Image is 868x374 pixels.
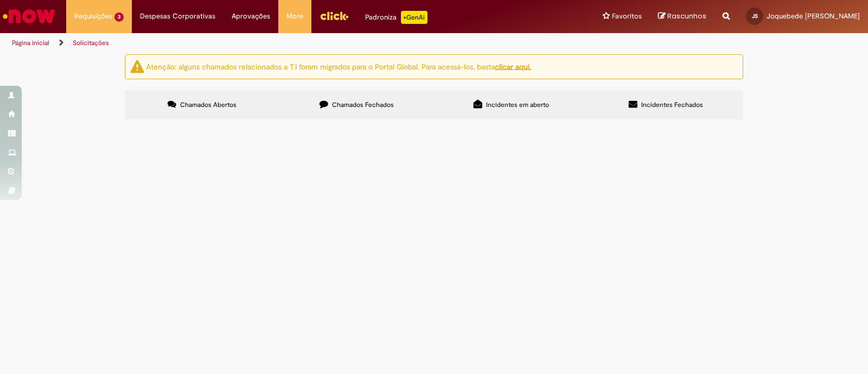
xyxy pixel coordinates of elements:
[1,5,57,27] img: ServiceNow
[140,11,215,22] span: Despesas Corporativas
[495,61,531,71] a: clicar aqui.
[486,100,549,109] span: Incidentes em aberto
[752,12,758,20] span: JS
[74,11,112,22] span: Requisições
[180,100,237,109] span: Chamados Abertos
[365,11,427,24] div: Padroniza
[667,11,706,21] span: Rascunhos
[232,11,270,22] span: Aprovações
[12,39,49,47] a: Página inicial
[658,11,706,22] a: Rascunhos
[641,100,703,109] span: Incidentes Fechados
[767,11,860,21] span: Joquebede [PERSON_NAME]
[8,33,571,53] ul: Trilhas de página
[286,11,303,22] span: More
[320,8,349,24] img: click_logo_yellow_360x200.png
[332,100,394,109] span: Chamados Fechados
[612,11,642,22] span: Favoritos
[146,61,531,71] ng-bind-html: Atenção: alguns chamados relacionados a T.I foram migrados para o Portal Global. Para acessá-los,...
[114,12,124,22] span: 3
[73,39,109,47] a: Solicitações
[401,11,427,24] p: +GenAi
